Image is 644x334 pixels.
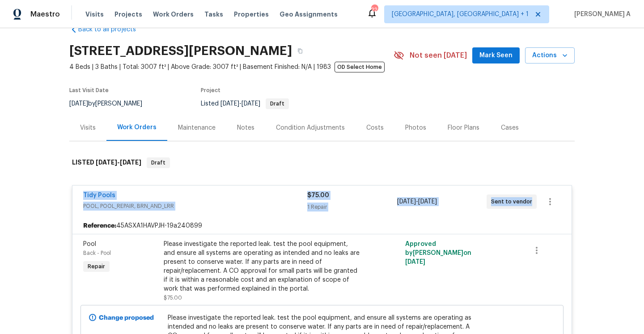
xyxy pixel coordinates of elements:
div: Photos [405,123,426,132]
div: Notes [237,123,254,132]
a: Back to all projects [69,25,155,34]
button: Copy Address [292,43,308,59]
span: - [220,101,260,107]
span: [GEOGRAPHIC_DATA], [GEOGRAPHIC_DATA] + 1 [392,10,529,19]
span: - [397,197,437,206]
span: Geo Assignments [280,10,338,19]
button: Actions [525,47,575,64]
span: Mark Seen [479,50,513,61]
h2: [STREET_ADDRESS][PERSON_NAME] [69,47,292,55]
button: Mark Seen [472,47,520,64]
span: Approved by [PERSON_NAME] on [405,241,471,265]
span: Draft [148,158,169,167]
h6: LISTED [72,157,141,168]
div: Please investigate the reported leak. test the pool equipment, and ensure all systems are operati... [164,240,360,293]
span: Repair [84,262,109,271]
span: [DATE] [241,101,260,107]
span: [PERSON_NAME] A [571,10,631,19]
b: Change proposed [99,315,154,321]
span: Last Visit Date [69,88,109,93]
a: Tidy Pools [83,192,115,199]
span: POOL, POOL_REPAIR, BRN_AND_LRR [83,202,307,211]
div: Floor Plans [448,123,479,132]
span: Projects [114,10,142,19]
span: Tasks [204,11,223,17]
span: Listed [201,101,289,107]
span: Not seen [DATE] [410,51,467,60]
div: Maintenance [178,123,216,132]
span: Properties [234,10,269,19]
span: $75.00 [307,192,329,199]
span: [DATE] [120,159,141,165]
div: Work Orders [117,123,157,132]
div: 45ASXA1HAVPJH-19a240899 [72,218,572,234]
div: Cases [501,123,519,132]
span: [DATE] [96,159,117,165]
span: [DATE] [405,259,425,265]
span: [DATE] [69,101,88,107]
span: OD Select Home [335,62,385,72]
span: Work Orders [153,10,194,19]
div: 22 [371,5,377,14]
div: Visits [80,123,96,132]
span: [DATE] [418,199,437,205]
div: by [PERSON_NAME] [69,98,153,109]
div: 1 Repair [307,203,397,211]
span: Pool [83,241,96,247]
span: - [96,159,141,165]
span: Actions [532,50,568,61]
span: Draft [267,101,288,106]
div: Costs [366,123,384,132]
span: Sent to vendor [491,197,536,206]
span: [DATE] [220,101,239,107]
div: LISTED [DATE]-[DATE]Draft [69,148,575,177]
span: [DATE] [397,199,416,205]
div: Condition Adjustments [276,123,345,132]
span: Back - Pool [83,250,111,256]
span: Visits [85,10,104,19]
b: Reference: [83,221,116,230]
span: 4 Beds | 3 Baths | Total: 3007 ft² | Above Grade: 3007 ft² | Basement Finished: N/A | 1983 [69,63,394,72]
span: Maestro [30,10,60,19]
span: $75.00 [164,295,182,300]
span: Project [201,88,220,93]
